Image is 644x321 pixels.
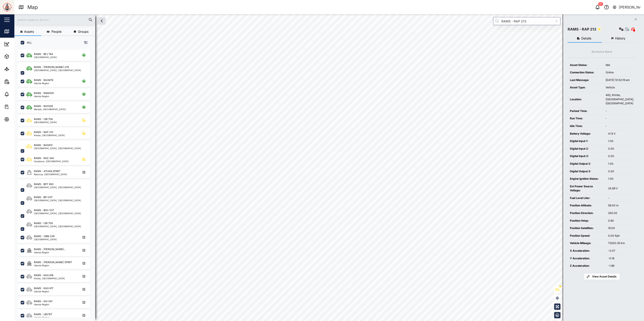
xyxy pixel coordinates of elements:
div: Islands Region [34,82,53,84]
span: Details [581,37,591,40]
div: -1.96 [608,264,634,268]
div: [GEOGRAPHIC_DATA], [GEOGRAPHIC_DATA] [34,212,81,214]
div: 51 [598,2,603,6]
div: -0.16 [608,256,634,261]
div: Asset Status: [570,63,601,67]
div: Islands Region [34,251,66,253]
div: - [608,196,634,200]
div: [GEOGRAPHIC_DATA], [GEOGRAPHIC_DATA] [34,225,81,227]
div: Islands Region [34,316,52,319]
div: 73200.35 km [608,241,634,245]
div: [GEOGRAPHIC_DATA] [34,238,57,240]
div: [GEOGRAPHIC_DATA], [GEOGRAPHIC_DATA] [34,147,81,149]
div: [DATE] 10:52:19 am [606,78,634,82]
div: Islands Region [34,303,52,306]
span: Groups [78,30,88,33]
div: Battery Voltage: [570,132,604,136]
div: Idle [606,63,634,67]
div: Parked Time: [570,109,601,113]
div: [PERSON_NAME] [619,4,640,10]
div: - [606,116,634,121]
div: Dashboard [12,41,32,46]
button: [PERSON_NAME] [612,4,640,10]
div: grid [18,48,95,317]
div: 1.00 [608,177,634,181]
div: Y Acceleration: [570,256,604,261]
div: RAMS - ATHAN SPIRIT [34,169,60,173]
div: Ext Power Source Voltage: [570,184,604,193]
div: RAMS - KAI 041 [34,299,52,303]
div: Settings [12,117,28,122]
div: Tasks [12,104,24,109]
div: RAMS - [PERSON_NAME]... [34,247,66,251]
div: RAMS - RAP 213 [34,130,53,134]
div: Digital Input 2: [570,147,604,151]
canvas: Map [14,14,644,321]
div: RAMS - KAG 816 [34,273,53,277]
div: 462, Kimbe, [GEOGRAPHIC_DATA], [GEOGRAPHIC_DATA] [606,93,634,106]
div: RAMS - RAS913 [34,143,53,147]
div: Digital Output 3: [570,169,604,174]
div: [GEOGRAPHIC_DATA] [34,56,57,58]
div: RAMS - BGV 537 [34,208,54,212]
span: History [615,37,625,40]
div: RAMS - CBI 758 [34,117,53,121]
div: Map [12,29,22,34]
div: [GEOGRAPHIC_DATA], [GEOGRAPHIC_DATA] [34,199,81,201]
div: Run Time: [570,116,601,121]
div: RAMS - [PERSON_NAME] 279 [34,65,69,69]
div: Position Altitude: [570,203,604,208]
div: Z Acceleration: [570,264,604,268]
div: RAMS - RAW005 [34,91,54,95]
div: RAMS - RAZ 340 [34,156,54,160]
div: 0.00 [608,169,634,174]
div: Last Message: [570,78,601,82]
div: Digital Input 3: [570,154,604,158]
input: Search by People, Asset, Geozone or Place [493,17,560,25]
div: RAMS - RAP 213 [568,26,596,32]
div: 4.13 V [608,132,634,136]
label: ALL [24,41,32,44]
div: Position Satellites: [570,226,604,230]
span: Assets [24,30,34,33]
input: Search assets or drivers [17,16,93,23]
div: Wewak, [GEOGRAPHIC_DATA] [34,108,66,110]
div: RAMS - BFF 692 [34,182,54,186]
div: Online [606,70,634,75]
div: Kimbe, [GEOGRAPHIC_DATA] [34,134,65,136]
div: Asset Type: [570,85,601,90]
div: Islands Region [34,95,54,97]
div: - [606,109,634,113]
div: RAMS - CBI 759 [34,221,53,225]
div: No Active Alarm [592,50,612,54]
div: 1.00 [608,139,634,143]
div: Map [27,3,38,11]
span: People [51,30,62,33]
div: 250.00 [608,211,634,215]
div: Assets [12,54,26,59]
div: Hunabore, [GEOGRAPHIC_DATA] [34,160,69,162]
div: Engine Ignition Status: [570,177,604,181]
div: Position Direction: [570,211,604,215]
div: 1.00 [608,162,634,166]
div: -0.07 [608,249,634,253]
div: - [606,124,634,128]
div: 58.00 m [608,203,634,208]
a: View Asset Details [584,273,620,280]
div: X Acceleration: [570,249,604,253]
div: 0.00 [608,147,634,151]
div: RAMS - KAG 817 [34,286,53,290]
div: RAMS - LBV107 [34,312,52,316]
div: Alarms [12,92,26,97]
div: RAMS - [PERSON_NAME] SPIRIT [34,260,72,264]
div: Vehicle Mileage: [570,241,604,245]
div: 16.00 [608,226,634,230]
span: View Asset Details [592,273,617,280]
div: Fuel Level Liter: [570,196,604,200]
div: 0.60 [608,219,634,223]
div: Position Hdop: [570,219,604,223]
div: 0.00 [608,154,634,158]
div: Islands Region [34,264,72,266]
div: Digital Output 2: [570,162,604,166]
div: Digital Input 1: [570,139,604,143]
